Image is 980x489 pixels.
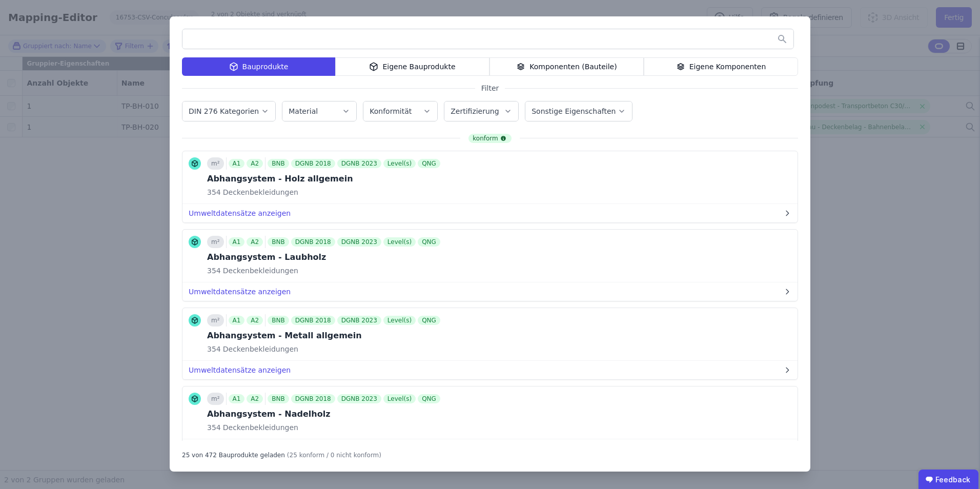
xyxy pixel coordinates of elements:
[221,266,298,276] span: Deckenbekleidungen
[221,344,298,354] span: Deckenbekleidungen
[182,204,798,222] button: Umweltdatensätze anzeigen
[644,57,798,76] div: Eigene Komponenten
[182,439,798,458] button: Umweltdatensätze anzeigen
[247,159,263,168] div: A2
[207,157,224,170] div: m²
[468,134,511,143] div: konform
[291,316,335,325] div: DGNB 2018
[182,101,275,121] button: DIN 276 Kategorien
[182,282,798,301] button: Umweltdatensätze anzeigen
[207,344,221,354] span: 354
[182,447,285,459] div: 25 von 472 Bauprodukte geladen
[291,159,335,168] div: DGNB 2018
[207,330,442,342] div: Abhangsystem - Metall allgemein
[247,237,263,247] div: A2
[335,57,489,76] div: Eigene Bauprodukte
[289,107,320,115] label: Material
[337,316,381,325] div: DGNB 2023
[207,173,442,185] div: Abhangsystem - Holz allgemein
[247,316,263,325] div: A2
[337,237,381,247] div: DGNB 2023
[207,393,224,405] div: m²
[268,159,289,168] div: BNB
[532,107,618,115] label: Sonstige Eigenschaften
[363,101,437,121] button: Konformität
[268,237,289,247] div: BNB
[268,394,289,403] div: BNB
[207,236,224,248] div: m²
[370,107,414,115] label: Konformität
[229,316,245,325] div: A1
[182,361,798,379] button: Umweltdatensätze anzeigen
[207,266,221,276] span: 354
[489,57,644,76] div: Komponenten (Bauteile)
[383,316,416,325] div: Level(s)
[247,394,263,403] div: A2
[229,394,245,403] div: A1
[221,187,298,197] span: Deckenbekleidungen
[268,316,289,325] div: BNB
[207,187,221,197] span: 354
[418,237,440,247] div: QNG
[383,394,416,403] div: Level(s)
[451,107,501,115] label: Zertifizierung
[189,107,261,115] label: DIN 276 Kategorien
[229,159,245,168] div: A1
[444,101,518,121] button: Zertifizierung
[221,422,298,433] span: Deckenbekleidungen
[418,394,440,403] div: QNG
[287,447,381,459] div: (25 konform / 0 nicht konform)
[207,314,224,327] div: m²
[207,251,442,263] div: Abhangsystem - Laubholz
[418,316,440,325] div: QNG
[291,394,335,403] div: DGNB 2018
[418,159,440,168] div: QNG
[525,101,632,121] button: Sonstige Eigenschaften
[337,159,381,168] div: DGNB 2023
[207,408,442,420] div: Abhangsystem - Nadelholz
[291,237,335,247] div: DGNB 2018
[282,101,356,121] button: Material
[383,237,416,247] div: Level(s)
[182,57,335,76] div: Bauprodukte
[207,422,221,433] span: 354
[337,394,381,403] div: DGNB 2023
[229,237,245,247] div: A1
[383,159,416,168] div: Level(s)
[475,83,505,93] span: Filter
